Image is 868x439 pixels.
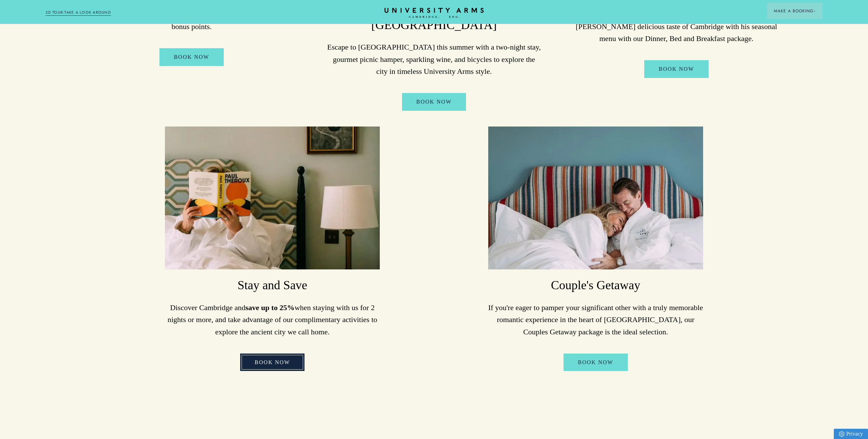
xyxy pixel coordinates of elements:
a: Privacy [834,429,868,439]
a: Book Now [240,354,305,371]
h3: Stay and Save [165,277,380,294]
h3: Couple's Getaway [488,277,703,294]
a: 3D TOUR:TAKE A LOOK AROUND [46,10,111,16]
strong: save up to 25% [245,303,295,312]
img: image-3316b7a5befc8609608a717065b4aaa141e00fd1-3889x5833-jpg [488,127,703,270]
img: Arrow icon [813,10,816,12]
a: Book Now [159,48,224,66]
a: Home [385,8,484,18]
a: Book Now [644,60,709,78]
p: Experience the ultimate culinary weekend. Discover Executive Chef [PERSON_NAME] delicious taste o... [569,9,784,45]
span: Make a Booking [774,8,816,14]
p: Discover Cambridge and when staying with us for 2 nights or more, and take advantage of our compl... [165,302,380,338]
p: Escape to [GEOGRAPHIC_DATA] this summer with a two-night stay, gourmet picnic hamper, sparkling w... [326,41,541,77]
button: Make a BookingArrow icon [767,3,822,19]
a: Book Now [563,354,628,371]
a: BOOK NOW [402,93,466,111]
img: image-f4e1a659d97a2c4848935e7cabdbc8898730da6b-4000x6000-jpg [165,127,380,270]
p: If you're eager to pamper your significant other with a truly memorable romantic experience in th... [488,302,703,338]
img: Privacy [839,431,844,437]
